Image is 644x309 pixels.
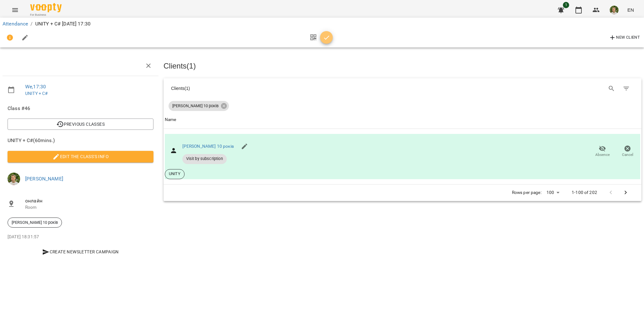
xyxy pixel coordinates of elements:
button: EN [625,4,636,16]
p: UNITY + C# [DATE] 17:30 [35,20,91,28]
a: We , 17:30 [25,84,46,90]
span: онлайн [25,197,153,205]
div: [PERSON_NAME] 10 років [169,101,229,111]
span: UNITY [165,171,184,177]
span: New Client [609,34,640,41]
div: 100 [544,188,562,197]
h3: Clients ( 1 ) [164,62,641,70]
p: 1-100 of 202 [572,190,597,196]
button: Edit the class's Info [8,151,153,162]
a: UNITY + C# [25,91,47,96]
span: Absence [595,152,610,157]
div: Sort [165,116,176,124]
p: [DATE] 18:31:57 [8,234,153,240]
img: Voopty Logo [30,3,62,12]
a: [PERSON_NAME] [25,176,63,182]
button: Search [604,81,619,96]
span: Cancel [622,152,633,157]
span: 1 [563,2,569,8]
button: New Client [607,33,641,43]
div: Clients ( 1 ) [171,85,397,91]
div: Name [165,116,176,124]
img: 4ee7dbd6fda85432633874d65326f444.jpg [610,6,619,14]
span: For Business [30,13,62,17]
span: EN [627,7,634,13]
a: [PERSON_NAME] 10 років [182,144,234,149]
p: Rows per page: [512,190,541,196]
span: Name [165,116,640,124]
span: [PERSON_NAME] 10 років [169,103,222,109]
button: Filter [619,81,634,96]
span: [PERSON_NAME] 10 років [8,220,62,225]
nav: breadcrumb [3,20,641,28]
img: 4ee7dbd6fda85432633874d65326f444.jpg [8,173,20,185]
button: Next Page [618,185,633,200]
div: Table Toolbar [164,78,641,98]
span: UNITY + C# ( 60 mins. ) [8,137,153,144]
a: Attendance [3,21,28,27]
button: Create Newsletter Campaign [8,246,153,257]
button: Cancel [615,143,640,160]
button: Previous Classes [8,119,153,130]
button: Menu [8,3,23,18]
li: / [31,20,32,28]
div: [PERSON_NAME] 10 років [8,218,62,228]
p: Room [25,204,153,211]
span: Visit by subscription [182,156,227,162]
span: Create Newsletter Campaign [10,248,151,256]
button: Absence [590,143,615,160]
span: Edit the class's Info [13,153,148,160]
span: Previous Classes [13,120,148,128]
span: Class #46 [8,105,153,112]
